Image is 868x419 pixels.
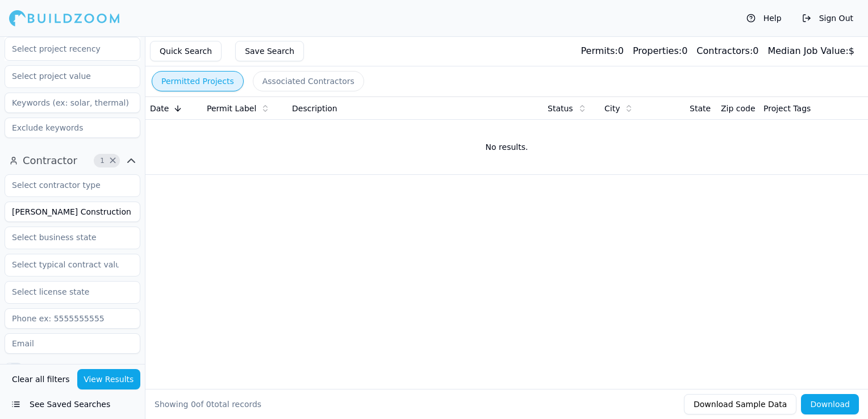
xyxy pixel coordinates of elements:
span: Contractor [23,153,77,169]
input: Keywords (ex: solar, thermal) [5,93,140,113]
span: City [604,103,620,114]
span: State [690,103,711,114]
button: View Results [77,369,141,389]
span: Contractors: [696,45,753,56]
span: 0 [206,400,211,409]
span: Project Tags [763,103,811,114]
span: Clear Contractor filters [108,158,117,164]
button: Permitted Projects [152,71,244,91]
span: Zip code [721,103,756,114]
button: See Saved Searches [5,394,140,414]
input: Select business state [5,227,126,248]
div: 0 [581,44,623,58]
input: Select license state [5,282,126,302]
input: Email [5,333,140,354]
button: Sign Out [796,9,859,27]
input: Select contractor type [5,175,126,195]
input: Select project value [5,66,126,86]
div: 0 [633,44,687,58]
div: $ [767,44,854,58]
div: 0 [696,44,758,58]
input: Exclude keywords [5,118,140,138]
span: Status [548,103,573,114]
span: Permits: [581,45,617,56]
span: Median Job Value: [767,45,848,56]
span: 0 [191,400,196,409]
div: Showing of total records [155,399,261,410]
span: 1 [97,155,108,166]
button: Quick Search [150,41,222,61]
input: Phone ex: 5555555555 [5,308,140,329]
button: Associated Contractors [253,71,364,91]
span: Properties: [633,45,682,56]
td: No results. [145,120,868,174]
span: Date [150,103,169,114]
input: Select typical contract value [5,254,126,275]
button: Download Sample Data [684,394,796,414]
button: Download [801,394,859,414]
span: Permit Label [207,103,256,114]
input: Business name [5,202,140,222]
span: Description [292,103,337,114]
button: Save Search [235,41,304,61]
button: Clear all filters [9,369,73,389]
button: Help [741,9,787,27]
button: Contractor1Clear Contractor filters [5,152,140,170]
